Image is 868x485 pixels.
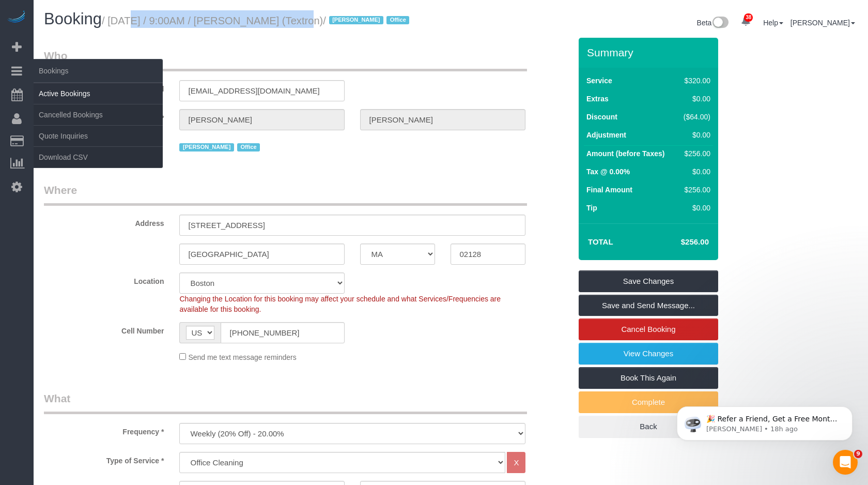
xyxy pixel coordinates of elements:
a: View Changes [579,343,718,365]
label: Type of Service * [36,452,172,466]
div: $320.00 [679,75,710,86]
a: Download CSV [34,147,163,168]
a: Quote Inquiries [34,126,163,146]
span: 38 [744,13,753,22]
label: Adjustment [586,130,626,140]
div: $0.00 [679,130,710,140]
iframe: Intercom live chat [833,450,858,475]
a: Beta [697,19,729,27]
h3: Summary [587,47,713,58]
label: Tip [586,203,597,213]
img: Automaid Logo [6,10,27,25]
span: [PERSON_NAME] [329,16,383,24]
span: 🎉 Refer a Friend, Get a Free Month! 🎉 Love Automaid? Share the love! When you refer a friend who ... [45,30,177,141]
label: Amount (before Taxes) [586,148,664,159]
div: $0.00 [679,94,710,104]
input: City [179,244,345,265]
span: [PERSON_NAME] [179,143,234,151]
label: Discount [586,112,617,122]
input: First Name [179,109,345,130]
label: Frequency * [36,423,172,437]
iframe: Intercom notifications message [661,385,868,457]
strong: Total [588,237,613,246]
a: Save and Send Message... [579,295,718,316]
label: Tax @ 0.00% [586,166,630,177]
legend: Who [44,48,527,71]
div: $0.00 [679,203,710,213]
a: Active Bookings [34,83,163,104]
legend: What [44,391,527,414]
label: Service [586,75,612,86]
a: Cancelled Bookings [34,104,163,125]
span: Office [386,16,409,24]
span: Office [237,143,260,151]
small: / [DATE] / 9:00AM / [PERSON_NAME] (Textron) [102,15,412,26]
div: $0.00 [679,166,710,177]
label: Address [36,215,172,229]
span: Send me text message reminders [188,353,296,361]
input: Zip Code [451,244,525,265]
span: Bookings [34,59,163,83]
a: Help [763,19,783,27]
h4: $256.00 [650,238,709,247]
label: Location [36,272,172,286]
p: Message from Ellie, sent 18h ago [45,40,178,49]
a: 38 [736,10,756,33]
div: ($64.00) [679,112,710,122]
a: Back [579,416,718,437]
img: New interface [711,17,729,30]
a: Save Changes [579,270,718,292]
a: [PERSON_NAME] [791,19,855,27]
label: Cell Number [36,322,172,336]
a: Book This Again [579,367,718,389]
legend: Where [44,183,527,206]
label: Final Amount [586,185,632,195]
div: $256.00 [679,148,710,159]
a: Cancel Booking [579,319,718,340]
span: Booking [44,10,102,28]
span: / [323,15,412,26]
div: $256.00 [679,185,710,195]
label: Extras [586,94,609,104]
input: Cell Number [221,322,345,343]
ul: Bookings [34,83,163,168]
input: Email [179,80,345,101]
span: 9 [854,450,862,458]
span: Changing the Location for this booking may affect your schedule and what Services/Frequencies are... [179,295,501,313]
input: Last Name [360,109,525,130]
